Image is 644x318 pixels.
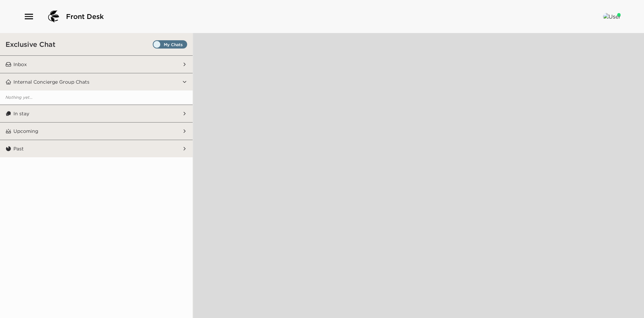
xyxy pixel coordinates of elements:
[13,79,89,85] p: Internal Concierge Group Chats
[11,123,182,140] button: Upcoming
[66,12,104,21] span: Front Desk
[45,8,62,25] img: logo
[603,13,621,20] img: User
[6,40,55,49] h3: Exclusive Chat
[13,128,38,134] p: Upcoming
[11,105,182,122] button: In stay
[13,146,24,152] p: Past
[13,110,29,117] p: In stay
[13,61,27,67] p: Inbox
[11,140,182,157] button: Past
[153,40,187,49] label: Set all destinations
[11,56,182,73] button: Inbox
[11,73,182,91] button: Internal Concierge Group Chats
